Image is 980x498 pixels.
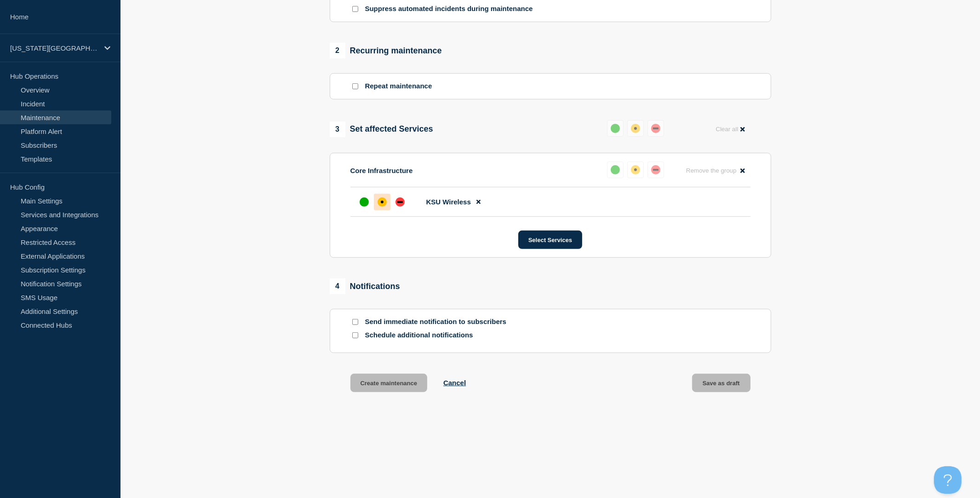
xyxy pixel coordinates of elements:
button: Create maintenance [350,374,428,392]
p: Repeat maintenance [365,82,432,91]
span: 3 [330,122,345,137]
div: down [651,124,660,133]
div: up [611,124,620,133]
p: Schedule additional notifications [365,331,512,340]
div: Recurring maintenance [330,43,442,58]
div: affected [631,165,640,174]
button: Select Services [518,231,582,249]
button: Save as draft [692,374,751,392]
p: [US_STATE][GEOGRAPHIC_DATA] [10,44,98,52]
button: down [648,162,664,178]
span: 4 [330,278,345,294]
span: Remove the group [686,167,737,174]
input: Repeat maintenance [352,83,358,89]
button: Remove the group [681,162,751,180]
button: up [607,120,624,137]
input: Suppress automated incidents during maintenance [352,6,358,12]
iframe: Help Scout Beacon - Open [934,466,962,494]
input: Schedule additional notifications [352,332,358,338]
div: affected [378,197,387,207]
span: 2 [330,43,345,58]
button: down [648,120,664,137]
span: KSU Wireless [426,198,471,206]
button: affected [627,162,644,178]
div: affected [631,124,640,133]
p: Suppress automated incidents during maintenance [365,5,533,13]
div: up [360,197,369,207]
button: Cancel [443,379,466,387]
input: Send immediate notification to subscribers [352,319,358,325]
div: Set affected Services [330,122,433,137]
p: Core Infrastructure [350,167,413,174]
button: Clear all [710,120,750,138]
p: Send immediate notification to subscribers [365,318,512,326]
button: up [607,162,624,178]
div: down [651,165,660,174]
button: affected [627,120,644,137]
div: Notifications [330,278,400,294]
div: down [395,197,405,207]
div: up [611,165,620,174]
